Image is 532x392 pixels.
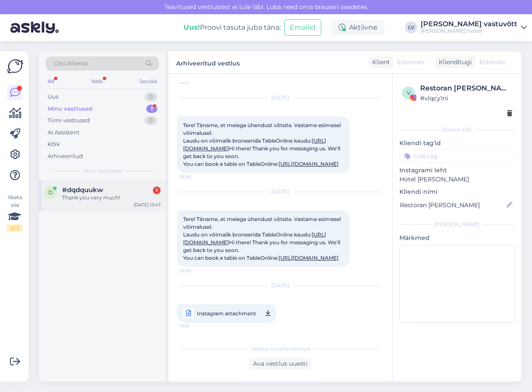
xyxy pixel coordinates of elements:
div: 2 / 3 [7,224,22,232]
input: Lisa tag [399,149,515,162]
div: 0 [145,93,157,101]
div: Web [89,76,104,87]
div: Restoran [PERSON_NAME] [420,83,512,93]
div: AI Assistent [47,128,79,137]
div: Tiimi vestlused [47,116,90,125]
span: 10:51 [180,320,212,331]
p: Hotel [PERSON_NAME] [399,175,515,184]
div: [PERSON_NAME] hotell [421,28,517,34]
label: Arhiveeritud vestlus [176,56,240,68]
a: Instagram attachment10:51 [177,304,276,323]
div: [DATE] 13:47 [134,202,161,208]
span: Tere! Täname, et meiega ühendust võtsite. Vastame esimesel võimalusel. Laudu on võimalik broneeri... [183,216,342,261]
span: Minu vestlused [83,167,122,175]
span: v [407,90,410,96]
b: Uus! [184,23,200,31]
span: Estonian [397,58,424,67]
div: [PERSON_NAME] vastuvõtt [421,21,517,28]
a: [URL][DOMAIN_NAME] [279,161,339,167]
div: 1 [153,187,161,194]
span: Instagram attachment [197,308,256,319]
div: 0 [145,116,157,125]
a: [PERSON_NAME] vastuvõtt[PERSON_NAME] hotell [421,21,527,34]
span: Tere! Täname, et meiega ühendust võtsite. Vastame esimesel võimalusel. Laudu on võimalik broneeri... [183,122,342,167]
div: Klient [369,58,390,67]
div: Socials [138,76,159,87]
p: Märkmed [399,233,515,243]
span: Estonian [479,58,506,67]
div: Kõik [47,140,60,149]
span: 10:00 [180,268,212,274]
div: [DATE] [177,282,383,289]
span: Otsi kliente [54,59,88,68]
span: #dqdquukw [62,186,103,194]
div: LV [405,22,417,34]
div: Vaata siia [7,193,22,232]
p: Instagrami leht [399,166,515,175]
p: Kliendi nimi [399,187,515,196]
span: Vestlus on arhiveeritud [251,345,310,353]
span: 9:05 [180,77,212,88]
div: Arhiveeritud [47,152,83,161]
div: Uus [47,93,58,101]
span: 10:58 [180,174,212,180]
div: 1 [146,105,157,113]
div: [PERSON_NAME] [399,221,515,228]
div: Kliendi info [399,126,515,134]
div: [DATE] [177,188,383,196]
div: Proovi tasuta juba täna: [184,22,281,33]
button: Emailid [284,19,321,36]
input: Lisa nimi [400,200,505,210]
div: All [46,76,56,87]
div: # vlqcy1ni [420,93,512,103]
p: Kliendi tag'id [399,139,515,148]
a: [URL][DOMAIN_NAME] [279,255,339,261]
div: Aktiivne [332,20,384,35]
div: Minu vestlused [47,105,92,113]
div: Klienditugi [435,58,472,67]
img: Askly Logo [7,58,23,75]
div: Thank you very much! [62,194,161,202]
span: d [48,189,53,196]
div: [DATE] [177,94,383,102]
div: Ava vestlus uuesti [250,358,311,370]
